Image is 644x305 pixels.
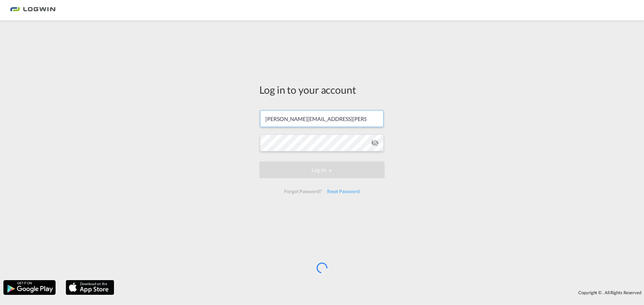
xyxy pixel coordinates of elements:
[3,279,56,296] img: google.png
[259,161,385,178] button: LOGIN
[65,279,115,296] img: apple.png
[282,185,324,197] div: Forgot Password?
[259,83,385,97] div: Log in to your account
[118,287,644,298] div: Copyright © . All Rights Reserved
[371,139,379,147] md-icon: icon-eye-off
[324,185,362,197] div: Reset Password
[260,110,384,127] input: Enter email/phone number
[10,3,56,18] img: bc73a0e0d8c111efacd525e4c8ad7d32.png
